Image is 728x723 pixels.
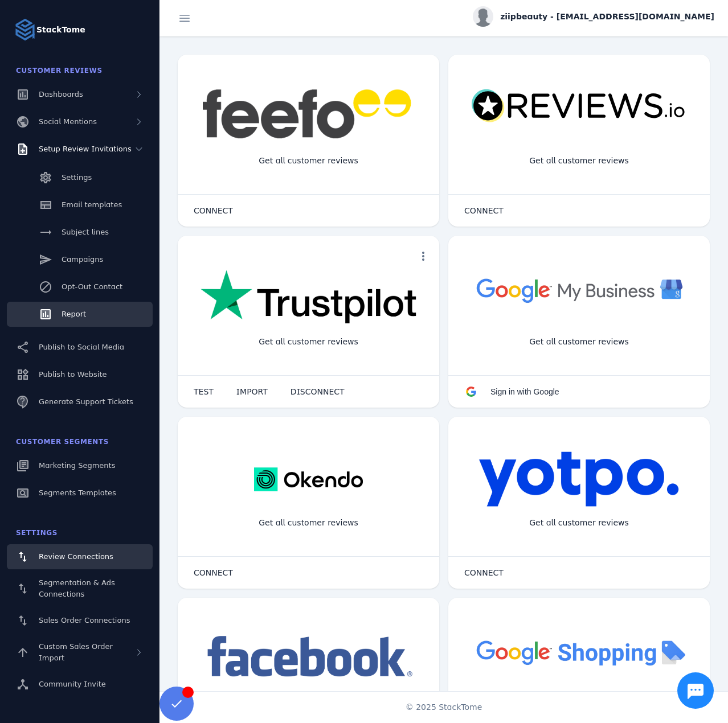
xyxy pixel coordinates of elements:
[39,90,83,98] span: Dashboards
[7,192,153,217] a: Email templates
[473,6,493,27] img: profile.jpg
[250,508,367,538] div: Get all customer reviews
[194,388,214,396] span: TEST
[464,569,504,577] span: CONNECT
[182,380,225,403] button: TEST
[406,701,482,713] span: © 2025 StackTome
[39,616,130,625] span: Sales Order Connections
[471,632,687,672] img: googleshopping.png
[7,362,153,387] a: Publish to Website
[16,67,103,75] span: Customer Reviews
[201,632,416,683] img: facebook.png
[412,245,435,268] button: more
[478,451,680,508] img: yotpo.png
[7,672,153,697] a: Community Invite
[236,388,268,396] span: IMPORT
[194,569,233,577] span: CONNECT
[7,544,153,569] a: Review Connections
[36,24,85,36] strong: StackTome
[520,146,638,176] div: Get all customer reviews
[201,89,416,139] img: feefo.png
[225,380,279,403] button: IMPORT
[182,561,244,584] button: CONNECT
[39,578,115,598] span: Segmentation & Ads Connections
[7,220,153,245] a: Subject lines
[194,207,233,215] span: CONNECT
[39,117,97,126] span: Social Mentions
[7,480,153,506] a: Segments Templates
[254,451,363,508] img: okendo.webp
[250,146,367,176] div: Get all customer reviews
[39,461,115,470] span: Marketing Segments
[7,302,153,327] a: Report
[62,255,103,264] span: Campaigns
[7,274,153,299] a: Opt-Out Contact
[39,488,116,497] span: Segments Templates
[520,327,638,357] div: Get all customer reviews
[39,680,106,688] span: Community Invite
[39,642,113,662] span: Custom Sales Order Import
[14,18,36,41] img: Logo image
[7,389,153,414] a: Generate Support Tickets
[182,199,244,222] button: CONNECT
[453,561,515,584] button: CONNECT
[39,343,124,351] span: Publish to Social Media
[453,199,515,222] button: CONNECT
[453,380,571,403] button: Sign in with Google
[39,397,133,406] span: Generate Support Tickets
[473,6,714,27] button: ziipbeauty - [EMAIL_ADDRESS][DOMAIN_NAME]
[7,572,153,606] a: Segmentation & Ads Connections
[62,173,92,182] span: Settings
[471,89,687,124] img: reviewsio.svg
[39,145,132,153] span: Setup Review Invitations
[7,335,153,360] a: Publish to Social Media
[62,228,109,236] span: Subject lines
[7,453,153,478] a: Marketing Segments
[500,11,714,23] span: ziipbeauty - [EMAIL_ADDRESS][DOMAIN_NAME]
[201,270,416,326] img: trustpilot.png
[62,310,86,318] span: Report
[7,165,153,190] a: Settings
[512,689,646,719] div: Import Products from Google
[520,508,638,538] div: Get all customer reviews
[291,388,345,396] span: DISCONNECT
[39,370,107,379] span: Publish to Website
[471,270,687,310] img: googlebusiness.png
[490,387,559,396] span: Sign in with Google
[62,200,122,209] span: Email templates
[62,282,122,291] span: Opt-Out Contact
[250,327,367,357] div: Get all customer reviews
[39,552,113,561] span: Review Connections
[7,247,153,272] a: Campaigns
[279,380,356,403] button: DISCONNECT
[464,207,504,215] span: CONNECT
[7,608,153,633] a: Sales Order Connections
[16,529,58,537] span: Settings
[16,438,109,446] span: Customer Segments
